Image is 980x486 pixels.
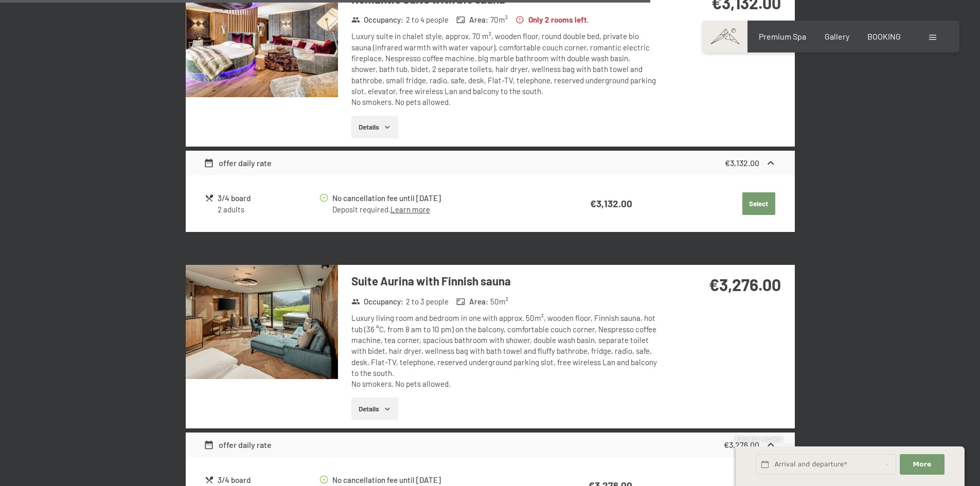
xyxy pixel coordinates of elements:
span: Express request [736,435,783,443]
strong: Area : [456,14,488,25]
strong: €3,276.00 [709,275,781,294]
button: More [900,454,944,475]
img: mss_renderimg.php [186,265,338,379]
div: 3/4 board [218,192,318,204]
div: No cancellation fee until [DATE] [332,192,546,204]
button: Details [351,116,398,138]
div: offer daily rate€3,132.00 [186,151,795,175]
a: Gallery [825,31,849,41]
div: 3/4 board [218,474,318,486]
div: offer daily rate [204,439,272,451]
div: offer daily rate€3,276.00 [186,433,795,457]
strong: €3,132.00 [725,158,759,168]
h3: Suite Aurina with Finnish sauna [351,273,657,289]
a: Learn more [390,205,430,214]
a: Premium Spa [759,31,806,41]
strong: Occupancy : [351,14,404,25]
strong: Occupancy : [351,296,404,307]
strong: Only 2 rooms left. [515,14,589,25]
strong: Area : [456,296,488,307]
strong: €3,132.00 [590,197,632,209]
a: BOOKING [867,31,901,41]
span: 70 m² [490,14,508,25]
span: More [913,460,932,469]
span: 2 to 3 people [406,296,449,307]
span: 2 to 4 people [406,14,449,25]
div: No cancellation fee until [DATE] [332,474,546,486]
div: 2 adults [218,204,318,215]
span: 50 m² [490,296,508,307]
strong: €3,276.00 [724,440,759,449]
div: Luxury suite in chalet style, approx. 70 m², wooden floor, round double bed, private bio sauna (i... [351,31,657,107]
div: offer daily rate [204,157,272,169]
button: Select [742,192,775,215]
div: Deposit required. [332,204,546,215]
button: Details [351,398,398,420]
div: Luxury living room and bedroom in one with approx. 50m², wooden floor, Finnish sauna, hot tub (36... [351,313,657,389]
